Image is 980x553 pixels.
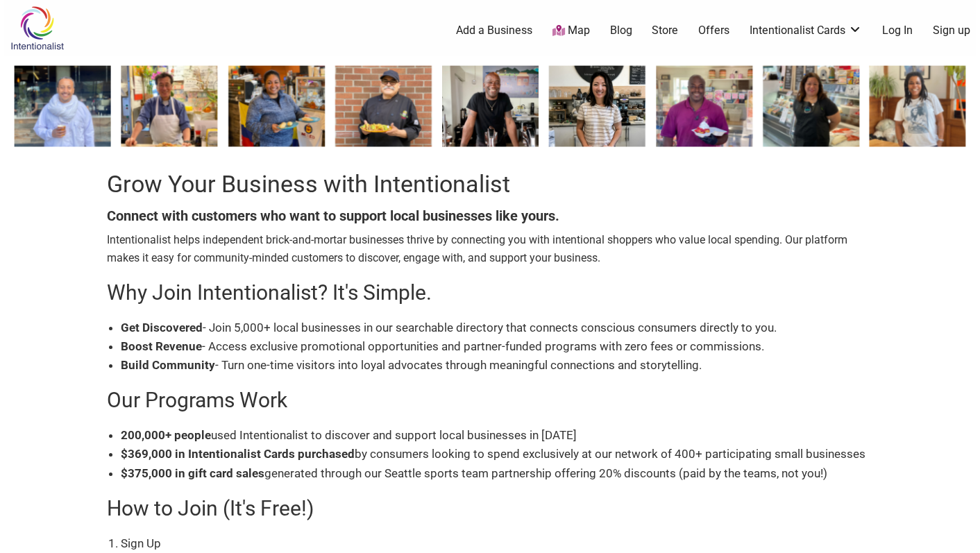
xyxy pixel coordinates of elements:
li: - Access exclusive promotional opportunities and partner-funded programs with zero fees or commis... [121,337,873,356]
a: Intentionalist Cards [750,23,862,38]
img: Intentionalist [4,6,70,51]
a: Sign up [933,23,970,38]
h2: Our Programs Work [107,386,873,415]
b: Build Community [121,358,215,372]
h2: Why Join Intentionalist? It's Simple. [107,278,873,307]
li: used Intentionalist to discover and support local businesses in [DATE] [121,426,873,445]
img: Welcome Banner [4,56,976,157]
a: Add a Business [456,23,532,38]
a: Offers [698,23,729,38]
a: Log In [882,23,913,38]
h2: How to Join (It's Free!) [107,494,873,523]
a: Blog [610,23,632,38]
h1: Grow Your Business with Intentionalist [107,168,873,201]
li: - Turn one-time visitors into loyal advocates through meaningful connections and storytelling. [121,356,873,375]
b: 200,000+ people [121,428,211,442]
b: $375,000 in gift card sales [121,466,264,480]
b: Boost Revenue [121,339,202,353]
b: Get Discovered [121,321,203,334]
a: Map [552,23,590,39]
a: Store [652,23,678,38]
li: generated through our Seattle sports team partnership offering 20% discounts (paid by the teams, ... [121,464,873,483]
p: Intentionalist helps independent brick-and-mortar businesses thrive by connecting you with intent... [107,231,873,266]
li: by consumers looking to spend exclusively at our network of 400+ participating small businesses [121,445,873,463]
b: $369,000 in Intentionalist Cards purchased [121,447,355,461]
li: - Join 5,000+ local businesses in our searchable directory that connects conscious consumers dire... [121,318,873,337]
b: Connect with customers who want to support local businesses like yours. [107,207,559,224]
li: Sign Up [121,534,873,553]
